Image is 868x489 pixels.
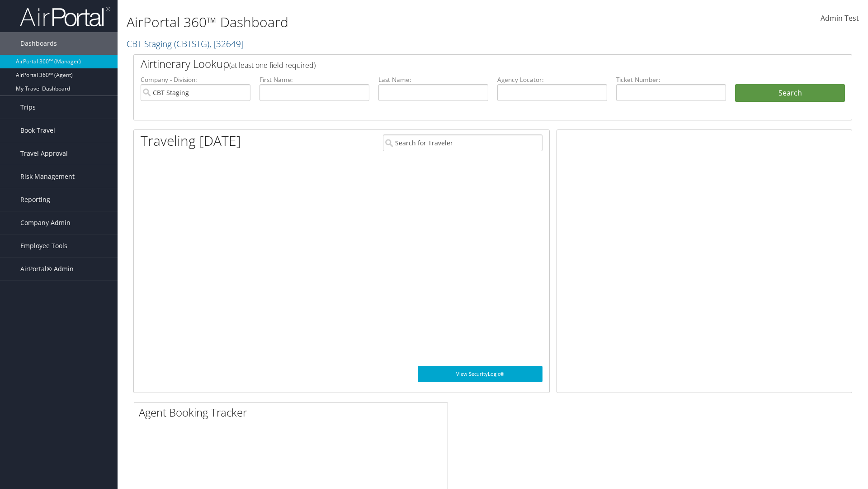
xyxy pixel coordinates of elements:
[20,258,74,280] span: AirPortal® Admin
[127,13,615,32] h1: AirPortal 360™ Dashboard
[616,75,726,84] label: Ticket Number:
[20,165,75,188] span: Risk Management
[20,96,36,119] span: Trips
[209,38,244,50] span: , [ 32649 ]
[735,84,845,102] button: Search
[127,38,244,50] a: CBT Staging
[141,131,241,150] h1: Traveling [DATE]
[20,6,110,27] img: airportal-logo.png
[418,366,542,382] a: View SecurityLogic®
[229,60,316,70] span: (at least one field required)
[20,119,55,142] span: Book Travel
[497,75,607,84] label: Agency Locator:
[139,405,448,420] h2: Agent Booking Tracker
[821,5,859,33] a: Admin Test
[20,142,68,165] span: Travel Approval
[20,235,67,257] span: Employee Tools
[20,211,71,234] span: Company Admin
[378,75,488,84] label: Last Name:
[20,32,57,55] span: Dashboards
[174,38,209,50] span: ( CBTSTG )
[383,134,542,151] input: Search for Traveler
[141,56,785,72] h2: Airtinerary Lookup
[821,13,859,23] span: Admin Test
[20,188,50,211] span: Reporting
[141,75,250,84] label: Company - Division:
[259,75,369,84] label: First Name:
